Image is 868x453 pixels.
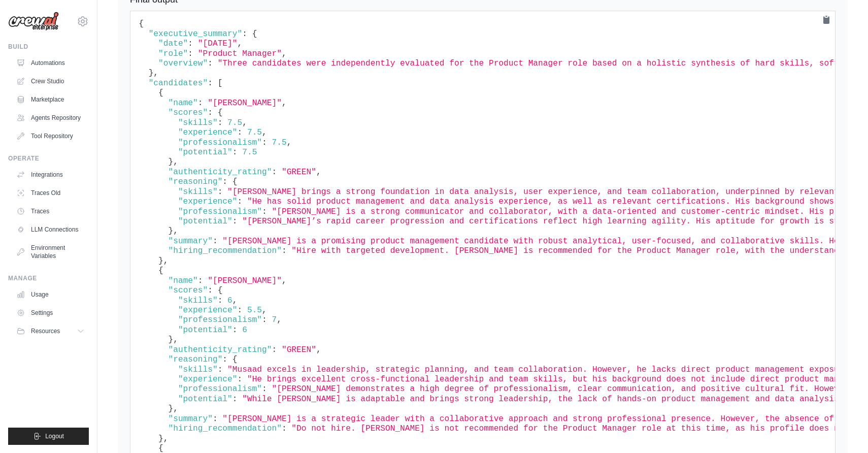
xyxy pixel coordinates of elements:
[252,29,257,39] span: {
[218,296,223,305] span: :
[262,306,267,315] span: ,
[218,118,223,127] span: :
[158,256,163,266] span: }
[168,424,281,433] span: "hiring_recommendation"
[208,286,213,295] span: :
[227,296,232,305] span: 6
[168,335,173,344] span: }
[208,79,213,88] span: :
[153,69,158,78] span: ,
[178,395,232,404] span: "potential"
[287,138,292,147] span: ,
[208,276,282,285] span: "[PERSON_NAME]"
[12,203,89,219] a: Traces
[168,168,272,177] span: "authenticity_rating"
[8,43,89,51] div: Build
[12,73,89,89] a: Crew Studio
[208,108,213,117] span: :
[262,384,267,394] span: :
[232,296,238,305] span: ,
[158,88,163,98] span: {
[12,167,89,183] a: Integrations
[12,305,89,321] a: Settings
[272,168,277,177] span: :
[149,79,208,88] span: "candidates"
[31,327,60,335] span: Resources
[168,226,173,236] span: }
[12,185,89,201] a: Traces Old
[168,404,173,413] span: }
[282,168,316,177] span: "GREEN"
[208,99,282,108] span: "[PERSON_NAME]"
[12,110,89,126] a: Agents Repository
[178,326,232,335] span: "potential"
[12,91,89,108] a: Marketplace
[178,315,262,325] span: "professionalism"
[198,39,238,48] span: "[DATE]"
[168,157,173,167] span: }
[282,345,316,354] span: "GREEN"
[178,306,238,315] span: "experience"
[282,276,287,285] span: ,
[173,226,178,236] span: ,
[178,365,218,374] span: "skills"
[168,355,222,364] span: "reasoning"
[178,384,262,394] span: "professionalism"
[139,19,144,28] span: {
[282,99,287,108] span: ,
[163,434,169,443] span: ,
[158,434,163,443] span: }
[198,49,282,58] span: "Product Manager"
[242,29,247,39] span: :
[12,323,89,339] button: Resources
[262,315,267,325] span: :
[178,148,232,157] span: "potential"
[12,221,89,238] a: LLM Connections
[149,69,154,78] span: }
[8,428,89,445] button: Logout
[198,99,203,108] span: :
[282,49,287,58] span: ,
[213,237,218,246] span: :
[316,168,321,177] span: ,
[163,256,169,266] span: ,
[188,39,193,48] span: :
[8,154,89,163] div: Operate
[262,128,267,137] span: ,
[232,355,238,364] span: {
[218,365,223,374] span: :
[242,326,247,335] span: 6
[12,286,89,303] a: Usage
[168,246,281,255] span: "hiring_recommendation"
[208,59,213,68] span: :
[168,414,212,424] span: "summary"
[272,138,286,147] span: 7.5
[218,286,223,295] span: {
[168,276,197,285] span: "name"
[238,39,243,48] span: ,
[247,306,262,315] span: 5.5
[178,118,218,127] span: "skills"
[242,118,247,127] span: ,
[237,375,242,384] span: :
[237,197,242,206] span: :
[168,286,208,295] span: "scores"
[158,39,188,48] span: "date"
[178,138,262,147] span: "professionalism"
[12,240,89,264] a: Environment Variables
[232,395,238,404] span: :
[168,99,197,108] span: "name"
[232,217,238,226] span: :
[178,207,262,216] span: "professionalism"
[316,345,321,354] span: ,
[232,148,238,157] span: :
[168,237,212,246] span: "summary"
[188,49,193,58] span: :
[272,345,277,354] span: :
[247,128,262,137] span: 7.5
[213,414,218,424] span: :
[242,148,257,157] span: 7.5
[218,187,223,197] span: :
[282,246,287,255] span: :
[178,128,238,137] span: "experience"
